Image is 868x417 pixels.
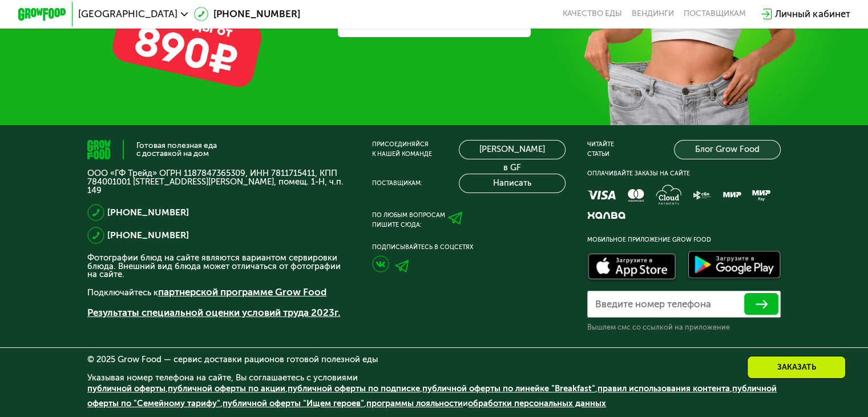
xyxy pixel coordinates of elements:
[168,383,285,394] a: публичной оферты по акции
[563,9,622,19] a: Качество еды
[422,383,595,394] a: публичной оферты по линейке "Breakfast"
[684,9,746,19] div: поставщикам
[674,140,780,159] a: Блог Grow Food
[87,383,777,408] a: публичной оферты по "Семейному тарифу"
[136,142,217,157] div: Готовая полезная еда с доставкой на дом
[87,285,350,299] p: Подключайтесь к
[468,398,606,408] a: обработки персональных данных
[366,398,463,408] a: программы лояльности
[87,383,165,394] a: публичной оферты
[87,383,777,408] span: , , , , , , , и
[87,355,781,364] div: © 2025 Grow Food — сервис доставки рационов готовой полезной еды
[87,307,340,318] a: Результаты специальной оценки условий труда 2023г.
[87,254,350,279] p: Фотографии блюд на сайте являются вариантом сервировки блюда. Внешний вид блюда может отличаться ...
[87,169,350,194] p: ООО «ГФ Трейд» ОГРН 1187847365309, ИНН 7811715411, КПП 784001001 [STREET_ADDRESS][PERSON_NAME], п...
[459,140,565,159] a: [PERSON_NAME] в GF
[459,174,565,193] button: Написать
[587,235,781,245] div: Мобильное приложение Grow Food
[223,398,364,408] a: публичной оферты "Ищем героев"
[372,211,445,230] div: По любым вопросам пишите сюда:
[775,7,850,21] div: Личный кабинет
[632,9,674,19] a: Вендинги
[597,383,730,394] a: правил использования контента
[685,248,784,283] img: Доступно в Google Play
[107,228,189,242] a: [PHONE_NUMBER]
[595,301,711,308] label: Введите номер телефона
[372,243,566,252] div: Подписывайтесь в соцсетях
[288,383,420,394] a: публичной оферты по подписке
[587,323,781,332] div: Вышлем смс со ссылкой на приложение
[747,356,846,379] div: Заказать
[587,169,781,179] div: Оплачивайте заказы на сайте
[158,286,326,298] a: партнерской программе Grow Food
[372,140,432,159] div: Присоединяйся к нашей команде
[87,374,781,417] div: Указывая номер телефона на сайте, Вы соглашаетесь с условиями
[78,9,177,19] span: [GEOGRAPHIC_DATA]
[372,179,422,189] div: Поставщикам:
[587,140,614,159] div: Читайте статьи
[194,7,300,21] a: [PHONE_NUMBER]
[107,205,189,219] a: [PHONE_NUMBER]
